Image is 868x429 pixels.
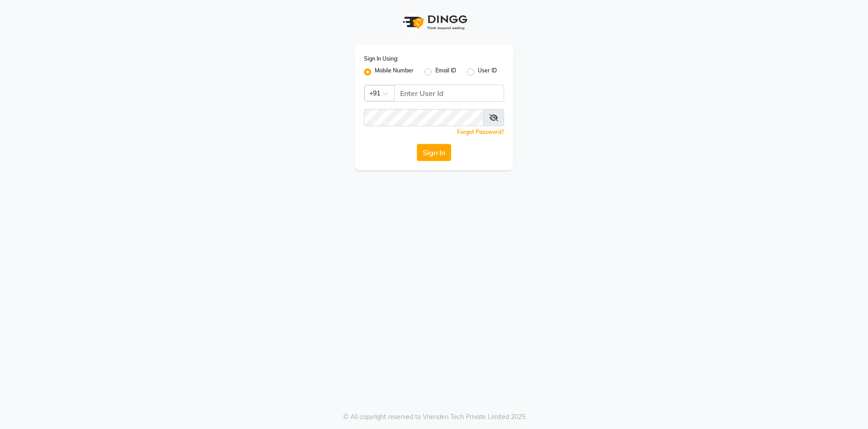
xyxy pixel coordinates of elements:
button: Sign In [417,144,451,161]
input: Username [394,85,504,102]
a: Forgot Password? [457,129,504,135]
label: Email ID [435,67,456,77]
label: Sign In Using: [364,55,398,63]
label: User ID [478,67,497,77]
label: Mobile Number [375,67,414,77]
input: Username [364,109,484,126]
img: logo1.svg [398,9,470,36]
